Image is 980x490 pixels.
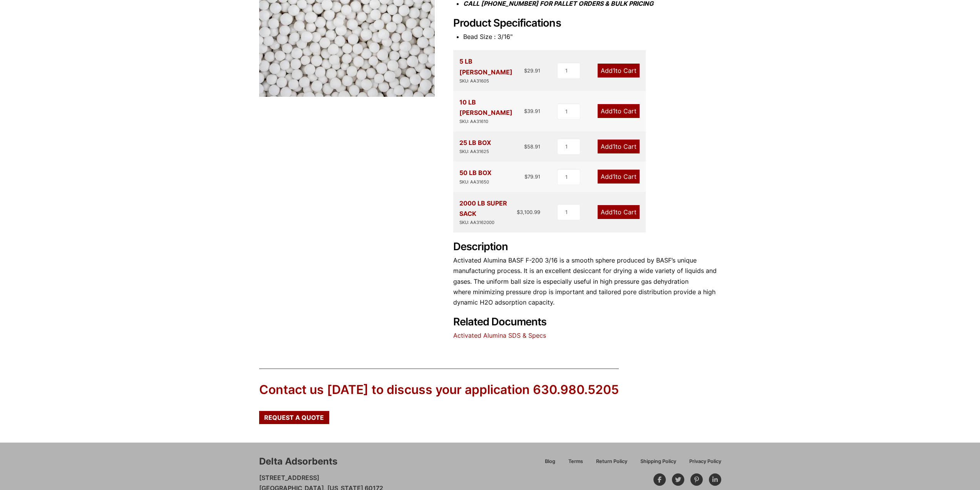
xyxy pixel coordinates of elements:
h2: Product Specifications [453,17,721,30]
div: SKU: AA31610 [459,118,524,125]
a: Terms [562,457,590,471]
a: Privacy Policy [683,457,721,471]
span: Shipping Policy [640,459,676,464]
div: 2000 LB SUPER SACK [459,198,517,226]
li: Bead Size : 3/16" [463,32,721,42]
span: $ [517,209,520,215]
a: Add1to Cart [598,104,640,118]
span: Privacy Policy [689,459,721,464]
a: Return Policy [590,457,634,471]
div: Contact us [DATE] to discuss your application 630.980.5205 [259,381,619,399]
div: SKU: AA31625 [459,148,491,155]
div: SKU: AA31605 [459,77,524,85]
bdi: 58.91 [524,143,540,150]
span: $ [524,173,528,180]
span: 1 [613,173,615,180]
span: $ [524,67,527,74]
div: 25 LB BOX [459,138,491,155]
a: Request a Quote [259,411,329,424]
span: 1 [613,208,615,216]
span: Return Policy [596,459,627,464]
bdi: 3,100.99 [517,209,540,215]
span: Request a Quote [264,414,324,421]
bdi: 79.91 [524,173,540,180]
a: Add1to Cart [598,64,640,77]
span: 1 [613,67,615,74]
p: Activated Alumina BASF F-200 3/16 is a smooth sphere produced by BASF’s unique manufacturing proc... [453,255,721,308]
a: Add1to Cart [598,140,640,153]
span: 1 [613,107,615,115]
span: 1 [613,143,615,150]
div: 5 LB [PERSON_NAME] [459,56,524,84]
span: $ [524,143,527,150]
a: Add1to Cart [598,170,640,184]
div: 10 LB [PERSON_NAME] [459,97,524,125]
span: Terms [568,459,583,464]
div: 50 LB BOX [459,168,491,185]
div: SKU: AA3162000 [459,219,517,226]
bdi: 29.91 [524,67,540,74]
a: Activated Alumina SDS & Specs [453,332,546,339]
bdi: 39.91 [524,108,540,114]
a: Shipping Policy [634,457,683,471]
div: SKU: AA31650 [459,178,491,186]
h2: Description [453,241,721,253]
span: $ [524,108,527,114]
div: Delta Adsorbents [259,455,337,468]
span: Blog [545,459,555,464]
a: Blog [538,457,562,471]
a: Add1to Cart [598,205,640,219]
